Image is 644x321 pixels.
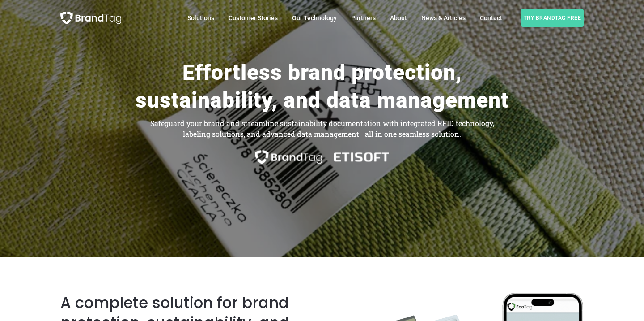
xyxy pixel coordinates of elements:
[480,14,502,22] span: Contact
[187,14,214,22] span: Solutions
[255,150,389,164] img: bt_eti_b
[421,14,466,22] span: News & Articles
[390,14,407,22] span: About
[521,9,584,27] span: Try BrandTag free
[60,12,121,24] img: BrandTag
[229,14,278,22] span: Customer Stories
[351,14,376,22] span: Partners
[292,14,337,22] span: Our Technology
